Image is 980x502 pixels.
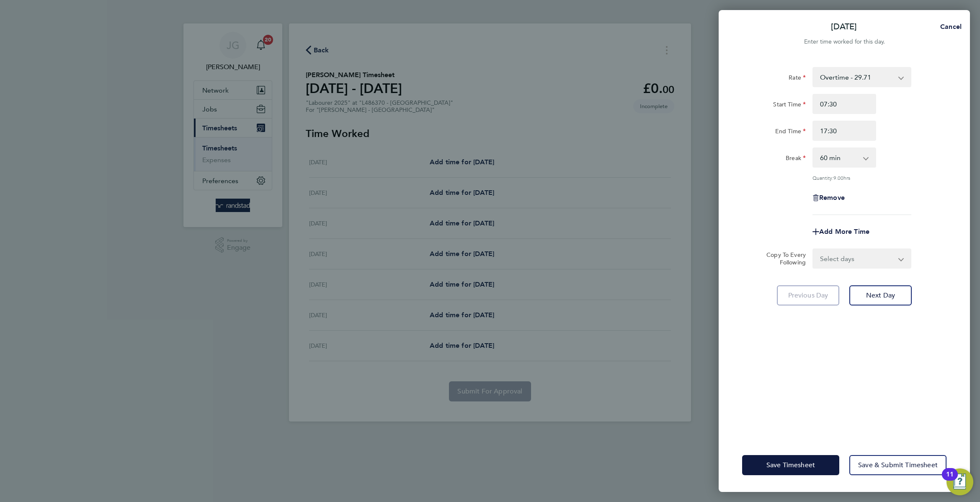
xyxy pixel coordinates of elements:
label: Copy To Every Following [760,251,806,266]
div: Quantity: hrs [812,174,911,181]
p: [DATE] [831,21,857,33]
input: E.g. 08:00 [812,94,876,114]
button: Open Resource Center, 11 new notifications [946,468,973,495]
button: Next Day [849,285,912,305]
span: Next Day [866,291,895,300]
label: Break [786,154,806,164]
label: Start Time [773,101,806,111]
span: Save & Submit Timesheet [858,461,938,469]
button: Remove [812,194,845,201]
div: 11 [946,474,954,485]
span: Remove [819,194,845,202]
input: E.g. 18:00 [812,121,876,141]
button: Save Timesheet [742,455,839,475]
div: Enter time worked for this day. [719,37,970,47]
button: Save & Submit Timesheet [849,455,946,475]
span: Add More Time [819,228,869,235]
button: Add More Time [812,228,869,235]
label: End Time [775,127,806,137]
span: 9.00 [833,174,843,181]
span: Save Timesheet [766,461,815,469]
span: Cancel [938,23,962,31]
button: Cancel [927,18,970,35]
label: Rate [789,74,806,84]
